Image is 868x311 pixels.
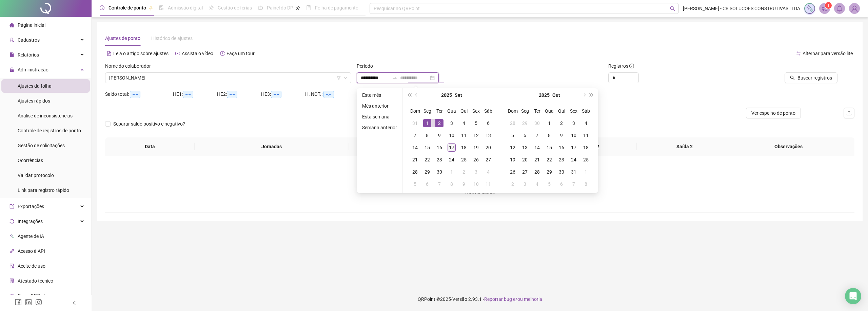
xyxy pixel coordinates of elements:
td: 2025-10-06 [421,178,433,190]
span: sync [9,219,14,224]
div: 11 [460,131,468,139]
div: 11 [484,180,492,188]
li: Mês anterior [359,102,400,110]
span: Agente de IA [18,234,44,239]
th: Qua [543,105,555,117]
td: 2025-09-07 [409,129,421,141]
span: 1 [827,3,830,8]
div: 13 [484,131,492,139]
div: 6 [557,180,566,188]
td: 2025-10-04 [482,166,494,178]
span: pushpin [149,6,153,10]
td: 2025-09-01 [421,117,433,129]
span: Administração [18,67,48,72]
td: 2025-10-03 [470,166,482,178]
div: 3 [448,119,456,127]
div: 19 [472,143,480,152]
td: 2025-10-11 [482,178,494,190]
div: 7 [570,180,578,188]
div: HE 2: [217,90,261,98]
th: Ter [433,105,446,117]
span: --:-- [130,91,140,98]
div: 26 [472,156,480,164]
div: 4 [460,119,468,127]
div: 8 [545,131,553,139]
div: 30 [533,119,541,127]
div: 7 [533,131,541,139]
th: Sáb [482,105,494,117]
span: Histórico de ajustes [151,36,193,41]
td: 2025-09-02 [433,117,446,129]
div: 15 [545,143,553,152]
div: 4 [582,119,590,127]
td: 2025-10-06 [519,129,531,141]
th: Seg [421,105,433,117]
td: 2025-11-03 [519,178,531,190]
div: 17 [448,143,456,152]
div: Saldo total: [105,90,173,98]
td: 2025-09-03 [446,117,458,129]
div: 29 [423,168,431,176]
span: dashboard [258,5,263,10]
td: 2025-09-30 [531,117,543,129]
td: 2025-09-12 [470,129,482,141]
td: 2025-10-18 [580,141,592,154]
div: 9 [435,131,443,139]
div: 10 [570,131,578,139]
span: history [220,51,225,56]
div: 1 [545,119,553,127]
span: linkedin [25,299,32,306]
div: 2 [509,180,517,188]
td: 2025-09-28 [507,117,519,129]
div: 15 [423,143,431,152]
td: 2025-10-01 [446,166,458,178]
span: Reportar bug e/ou melhoria [484,296,542,302]
div: 9 [557,131,566,139]
span: upload [846,110,852,116]
div: 28 [509,119,517,127]
div: 5 [545,180,553,188]
td: 2025-11-08 [580,178,592,190]
div: 5 [411,180,419,188]
td: 2025-10-02 [458,166,470,178]
button: super-next-year [588,88,595,102]
div: 7 [411,131,419,139]
div: 23 [435,156,443,164]
span: Validar protocolo [18,173,54,178]
span: qrcode [9,293,14,298]
td: 2025-10-30 [555,166,568,178]
div: 2 [557,119,566,127]
td: 2025-10-21 [531,154,543,166]
footer: QRPoint © 2025 - 2.93.1 - [92,287,868,311]
span: Ajustes rápidos [18,98,50,104]
span: Página inicial [18,22,45,28]
span: Análise de inconsistências [18,113,73,118]
button: month panel [552,88,560,102]
div: 25 [582,156,590,164]
span: file-done [159,5,164,10]
div: 6 [521,131,529,139]
div: 7 [435,180,443,188]
button: month panel [455,88,462,102]
div: 14 [533,143,541,152]
span: Aceite de uso [18,263,45,269]
span: file [9,52,14,57]
span: swap-right [392,75,397,81]
div: 18 [582,143,590,152]
div: 17 [570,143,578,152]
td: 2025-09-19 [470,141,482,154]
td: 2025-10-29 [543,166,555,178]
span: Acesso à API [18,248,45,254]
td: 2025-10-05 [409,178,421,190]
div: 6 [423,180,431,188]
span: file-text [107,51,112,56]
td: 2025-10-14 [531,141,543,154]
div: 4 [533,180,541,188]
span: filter [337,76,341,80]
td: 2025-10-15 [543,141,555,154]
td: 2025-09-05 [470,117,482,129]
span: solution [9,279,14,283]
td: 2025-10-10 [470,178,482,190]
th: Dom [507,105,519,117]
div: 9 [460,180,468,188]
